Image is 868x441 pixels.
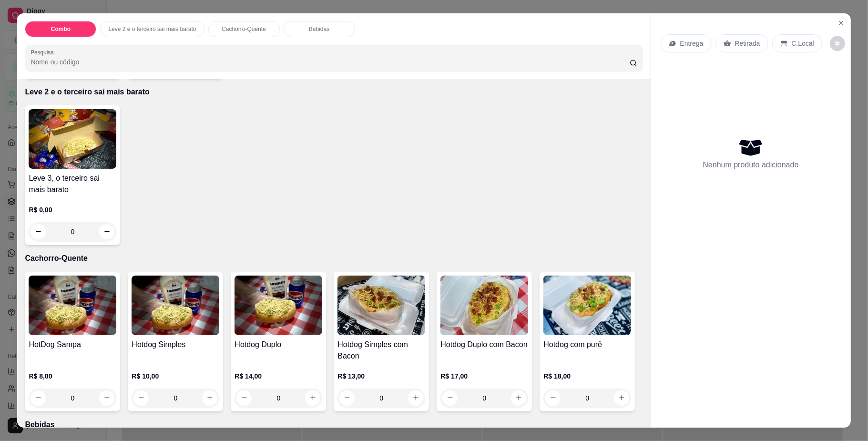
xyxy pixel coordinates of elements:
[51,25,71,33] p: Combo
[309,25,329,33] p: Bebidas
[440,339,528,350] h4: Hotdog Duplo com Bacon
[29,276,116,335] img: product-image
[792,39,814,48] p: C.Local
[29,371,116,381] p: R$ 8,00
[29,173,116,195] h4: Leve 3, o terceiro sai mais barato
[543,371,631,381] p: R$ 18,00
[132,339,219,350] h4: Hotdog Simples
[543,276,631,335] img: product-image
[25,419,643,431] p: Bebidas
[834,15,849,31] button: Close
[235,339,322,350] h4: Hotdog Duplo
[337,276,425,335] img: product-image
[830,36,845,51] button: decrease-product-quantity
[337,339,425,362] h4: Hotdog Simples com Bacon
[703,159,799,171] p: Nenhum produto adicionado
[108,25,196,33] p: Leve 2 e o terceiro sai mais barato
[29,205,116,215] p: R$ 0,00
[132,371,219,381] p: R$ 10,00
[29,339,116,350] h4: HotDog Sampa
[25,253,643,264] p: Cachorro-Quente
[735,39,760,48] p: Retirada
[31,57,629,67] input: Pesquisa
[440,371,528,381] p: R$ 17,00
[235,371,322,381] p: R$ 14,00
[31,48,57,56] label: Pesquisa
[440,276,528,335] img: product-image
[337,371,425,381] p: R$ 13,00
[680,39,704,48] p: Entrega
[543,339,631,350] h4: Hotdog com purê
[235,276,322,335] img: product-image
[222,25,266,33] p: Cachorro-Quente
[29,109,116,169] img: product-image
[25,86,643,98] p: Leve 2 e o terceiro sai mais barato
[132,276,219,335] img: product-image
